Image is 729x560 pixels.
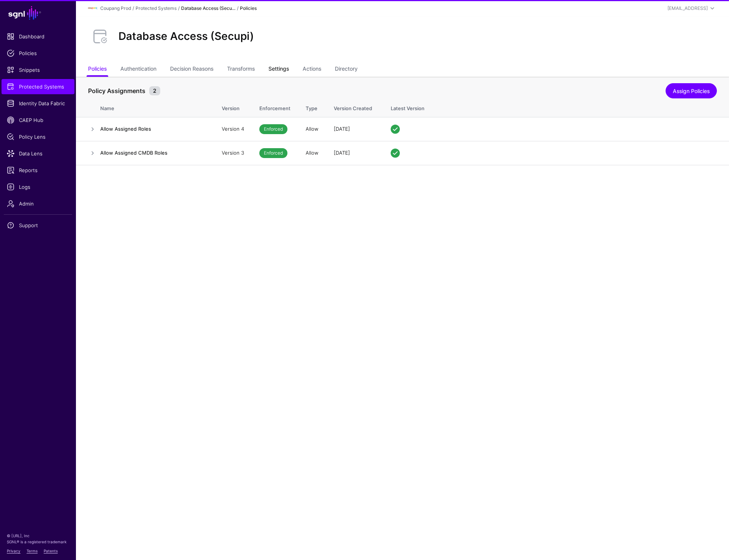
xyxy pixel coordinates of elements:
[7,133,69,141] span: Policy Lens
[7,116,69,124] span: CAEP Hub
[667,5,708,12] div: [EMAIL_ADDRESS]
[2,46,74,61] a: Policies
[298,141,326,165] td: Allow
[7,33,69,40] span: Dashboard
[7,100,69,107] span: Identity Data Fabric
[100,5,131,11] a: Coupang Prod
[100,97,214,117] th: Name
[2,96,74,111] a: Identity Data Fabric
[7,49,69,57] span: Policies
[118,30,254,43] h2: Database Access (Secupi)
[7,183,69,191] span: Logs
[2,29,74,44] a: Dashboard
[88,4,97,13] img: svg+xml;base64,PHN2ZyBpZD0iTG9nbyIgeG1sbnM9Imh0dHA6Ly93d3cudzMub3JnLzIwMDAvc3ZnIiB3aWR0aD0iMTIxLj...
[7,66,69,74] span: Snippets
[214,117,252,141] td: Version 4
[334,150,350,156] span: [DATE]
[2,146,74,161] a: Data Lens
[7,200,69,207] span: Admin
[7,549,21,553] a: Privacy
[7,539,69,545] p: SGNL® is a registered trademark
[268,62,289,77] a: Settings
[259,148,287,158] span: Enforced
[7,221,69,229] span: Support
[5,5,71,21] a: SGNL
[27,549,38,553] a: Terms
[298,117,326,141] td: Allow
[7,533,69,539] p: © [URL], Inc
[7,83,69,90] span: Protected Systems
[2,196,74,211] a: Admin
[86,86,147,95] span: Policy Assignments
[214,141,252,165] td: Version 3
[2,79,74,94] a: Protected Systems
[240,5,257,11] strong: Policies
[334,126,350,132] span: [DATE]
[7,166,69,174] span: Reports
[298,97,326,117] th: Type
[100,149,207,156] h4: Allow Assigned CMDB Roles
[131,5,136,12] div: /
[2,163,74,178] a: Reports
[227,62,255,77] a: Transforms
[214,97,252,117] th: Version
[170,62,213,77] a: Decision Reasons
[100,125,207,132] h4: Allow Assigned Roles
[335,62,358,77] a: Directory
[2,129,74,144] a: Policy Lens
[235,5,240,12] div: /
[181,5,235,11] strong: Database Access (Secu...
[7,150,69,157] span: Data Lens
[303,62,321,77] a: Actions
[666,83,717,98] a: Assign Policies
[2,62,74,78] a: Snippets
[44,549,58,553] a: Patents
[149,86,160,95] small: 2
[383,97,729,117] th: Latest Version
[88,62,107,77] a: Policies
[252,97,298,117] th: Enforcement
[177,5,181,12] div: /
[120,62,156,77] a: Authentication
[326,97,383,117] th: Version Created
[259,124,287,134] span: Enforced
[136,5,177,11] a: Protected Systems
[2,112,74,128] a: CAEP Hub
[2,179,74,195] a: Logs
